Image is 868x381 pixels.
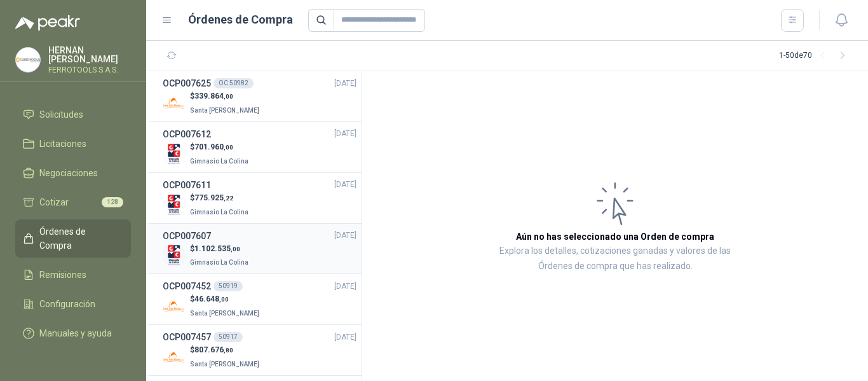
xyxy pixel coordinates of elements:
[194,294,229,303] span: 46.648
[48,46,131,64] p: HERNAN [PERSON_NAME]
[224,347,233,354] span: ,80
[163,229,211,243] h3: OCP007607
[190,293,262,305] p: $
[15,292,131,316] a: Configuración
[190,90,262,102] p: $
[194,345,233,354] span: 807.676
[190,141,251,153] p: $
[163,127,356,167] a: OCP007612[DATE] Company Logo$701.960,00Gimnasio La Colina
[190,259,248,266] span: Gimnasio La Colina
[163,244,185,267] img: Company Logo
[16,48,40,72] img: Company Logo
[15,263,131,287] a: Remisiones
[163,330,211,344] h3: OCP007457
[194,142,233,151] span: 701.960
[163,279,211,293] h3: OCP007452
[219,296,229,303] span: ,00
[334,281,356,293] span: [DATE]
[334,179,356,191] span: [DATE]
[334,128,356,140] span: [DATE]
[102,197,123,207] span: 128
[194,193,233,202] span: 775.925
[163,178,211,192] h3: OCP007611
[15,161,131,185] a: Negociaciones
[15,190,131,214] a: Cotizar128
[194,92,233,100] span: 339.864
[489,244,741,274] p: Explora los detalles, cotizaciones ganadas y valores de las Órdenes de compra que has realizado.
[39,297,95,311] span: Configuración
[15,102,131,127] a: Solicitudes
[163,194,185,216] img: Company Logo
[39,137,86,151] span: Licitaciones
[334,331,356,343] span: [DATE]
[224,93,233,100] span: ,00
[39,195,69,209] span: Cotizar
[190,344,262,356] p: $
[779,46,853,66] div: 1 - 50 de 70
[163,92,185,114] img: Company Logo
[15,15,80,31] img: Logo peakr
[224,144,233,151] span: ,00
[334,78,356,90] span: [DATE]
[190,107,259,114] span: Santa [PERSON_NAME]
[163,127,211,141] h3: OCP007612
[224,195,233,202] span: ,22
[163,330,356,370] a: OCP00745750917[DATE] Company Logo$807.676,80Santa [PERSON_NAME]
[190,158,248,165] span: Gimnasio La Colina
[334,230,356,242] span: [DATE]
[48,66,131,74] p: FERROTOOLS S.A.S.
[190,243,251,255] p: $
[39,225,119,253] span: Órdenes de Compra
[163,229,356,269] a: OCP007607[DATE] Company Logo$1.102.535,00Gimnasio La Colina
[163,346,185,368] img: Company Logo
[190,192,251,204] p: $
[15,132,131,156] a: Licitaciones
[39,268,86,282] span: Remisiones
[516,230,714,244] h3: Aún no has seleccionado una Orden de compra
[190,209,248,216] span: Gimnasio La Colina
[214,281,243,291] div: 50919
[163,143,185,165] img: Company Logo
[231,246,240,253] span: ,00
[163,279,356,319] a: OCP00745250919[DATE] Company Logo$46.648,00Santa [PERSON_NAME]
[15,219,131,258] a: Órdenes de Compra
[190,361,259,368] span: Santa [PERSON_NAME]
[163,76,211,90] h3: OCP007625
[163,76,356,116] a: OCP007625OC 50982[DATE] Company Logo$339.864,00Santa [PERSON_NAME]
[214,78,254,88] div: OC 50982
[190,310,259,317] span: Santa [PERSON_NAME]
[163,295,185,317] img: Company Logo
[39,166,98,180] span: Negociaciones
[214,332,243,342] div: 50917
[188,11,293,29] h1: Órdenes de Compra
[39,107,83,121] span: Solicitudes
[39,326,112,340] span: Manuales y ayuda
[163,178,356,218] a: OCP007611[DATE] Company Logo$775.925,22Gimnasio La Colina
[194,244,240,253] span: 1.102.535
[15,321,131,345] a: Manuales y ayuda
